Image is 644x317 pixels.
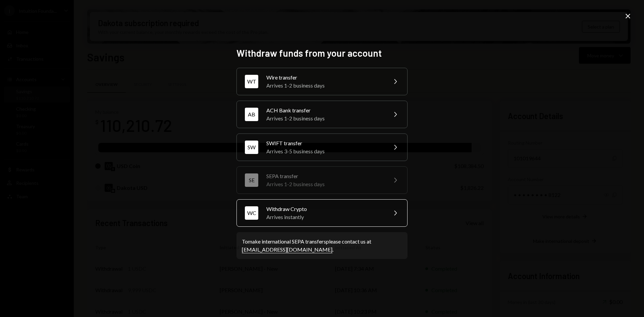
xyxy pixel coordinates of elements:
[245,108,258,121] div: AB
[266,106,383,114] div: ACH Bank transfer
[242,237,402,254] div: To make international SEPA transfers please contact us at .
[245,141,258,154] div: SW
[266,205,383,213] div: Withdraw Crypto
[242,246,332,253] a: [EMAIL_ADDRESS][DOMAIN_NAME]
[266,82,383,90] div: Arrives 1-2 business days
[245,75,258,88] div: WT
[236,101,408,128] button: ABACH Bank transferArrives 1-2 business days
[236,134,408,161] button: SWSWIFT transferArrives 3-5 business days
[236,166,408,194] button: SESEPA transferArrives 1-2 business days
[266,172,383,180] div: SEPA transfer
[266,147,383,155] div: Arrives 3-5 business days
[236,199,408,227] button: WCWithdraw CryptoArrives instantly
[236,68,408,95] button: WTWire transferArrives 1-2 business days
[245,173,258,187] div: SE
[266,213,383,221] div: Arrives instantly
[266,180,383,188] div: Arrives 1-2 business days
[266,139,383,147] div: SWIFT transfer
[245,206,258,220] div: WC
[266,114,383,122] div: Arrives 1-2 business days
[266,73,383,82] div: Wire transfer
[236,47,408,60] h2: Withdraw funds from your account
